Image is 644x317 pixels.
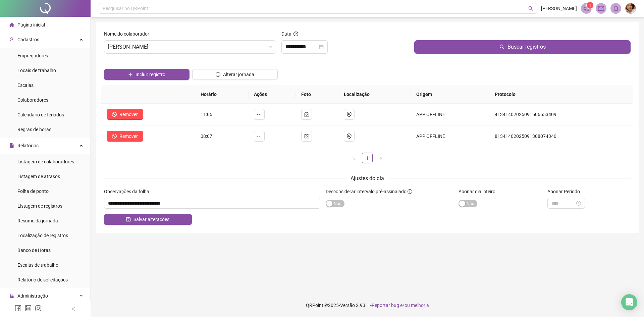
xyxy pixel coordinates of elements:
[375,153,386,163] li: Próxima página
[296,85,338,104] th: Foto
[372,303,429,308] span: Reportar bug e/ou melhoria
[17,112,64,117] span: Calendário de feriados
[459,188,500,195] label: Abonar dia inteiro
[17,218,58,223] span: Resumo da jornada
[17,97,48,103] span: Colaboradores
[192,69,278,80] button: Alterar jornada
[613,5,619,11] span: bell
[17,293,48,299] span: Administração
[346,134,352,139] span: environment
[133,216,169,223] span: Salvar alterações
[17,22,45,28] span: Página inicial
[104,69,190,80] button: Incluir registro
[17,83,34,88] span: Escalas
[249,85,296,104] th: Ações
[126,217,131,222] span: save
[362,153,372,163] a: 1
[499,44,505,50] span: search
[201,134,212,139] span: 08:07
[128,72,133,77] span: plus
[17,262,58,268] span: Escalas de trabalho
[104,30,154,38] label: Nome do colaborador
[192,72,278,78] a: Alterar jornada
[201,112,212,117] span: 11:05
[71,307,76,311] span: left
[375,153,386,163] button: right
[257,112,262,117] span: ellipsis
[17,248,51,253] span: Banco de Horas
[587,2,593,9] sup: 1
[348,153,359,163] li: Página anterior
[293,32,298,36] span: question-circle
[583,5,589,11] span: notification
[112,134,117,139] span: stop
[17,37,39,42] span: Cadastros
[598,5,604,11] span: mail
[17,127,51,132] span: Regras de horas
[9,143,14,148] span: file
[9,37,14,42] span: user-add
[411,125,489,147] td: APP OFFLINE
[589,3,591,8] span: 1
[35,305,42,312] span: instagram
[541,5,577,12] span: [PERSON_NAME]
[379,156,383,160] span: right
[257,134,262,139] span: ellipsis
[195,85,249,104] th: Horário
[17,189,49,194] span: Folha de ponto
[107,109,143,120] button: Remover
[17,233,68,238] span: Localização de registros
[621,294,637,310] div: Open Intercom Messenger
[411,104,489,125] td: APP OFFLINE
[216,72,220,77] span: clock-circle
[17,143,39,148] span: Relatórios
[17,203,62,209] span: Listagem de registros
[112,112,117,117] span: stop
[9,22,14,27] span: home
[408,189,412,194] span: info-circle
[507,43,546,51] span: Buscar registros
[411,85,489,104] th: Origem
[414,40,631,54] button: Buscar registros
[338,85,411,104] th: Localização
[346,112,352,117] span: environment
[351,175,384,181] span: Ajustes do dia
[119,111,138,118] span: Remover
[107,131,143,142] button: Remover
[489,85,633,104] th: Protocolo
[119,133,138,140] span: Remover
[528,6,533,11] span: search
[281,31,291,37] span: Data
[25,305,32,312] span: linkedin
[340,303,355,308] span: Versão
[108,41,272,53] span: MAYRA BRUNA SANTOS BEZERRA
[489,104,633,125] td: 41341402025091506553409
[136,71,165,78] span: Incluir registro
[15,305,21,312] span: facebook
[17,277,68,282] span: Relatório de solicitações
[489,125,633,147] td: 81341402025091308074340
[362,153,373,163] li: 1
[17,174,60,179] span: Listagem de atrasos
[304,134,309,139] span: camera
[17,68,56,73] span: Locais de trabalho
[104,188,154,195] label: Observações da folha
[326,189,407,194] span: Desconsiderar intervalo pré-assinalado
[91,294,644,317] footer: QRPoint © 2025 - 2.93.1 -
[352,156,356,160] span: left
[547,188,584,195] label: Abonar Período
[17,53,48,58] span: Empregadores
[348,153,359,163] button: left
[17,159,74,164] span: Listagem de colaboradores
[9,294,14,298] span: lock
[223,71,254,78] span: Alterar jornada
[626,3,636,13] img: 81251
[104,214,192,225] button: Salvar alterações
[304,112,309,117] span: camera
